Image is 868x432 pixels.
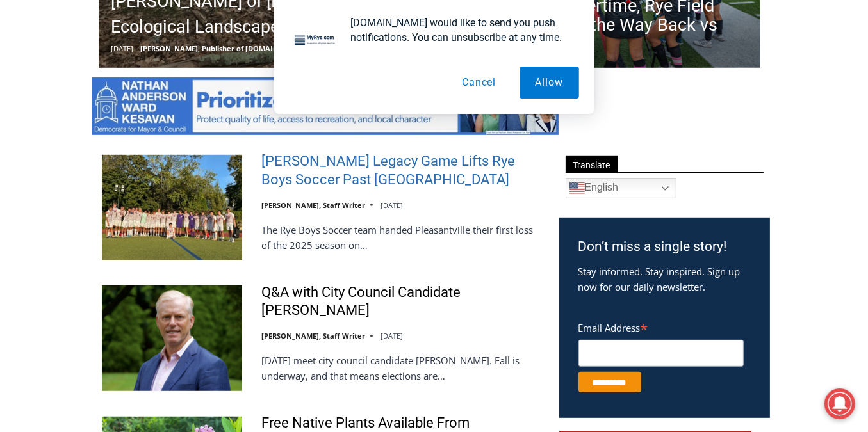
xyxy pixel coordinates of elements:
[261,222,543,253] p: The Rye Boys Soccer team handed Pleasantville their first loss of the 2025 season on…
[1,127,192,159] a: [PERSON_NAME] Read Sanctuary Fall Fest: [DATE]
[143,108,147,121] div: /
[10,129,170,158] h4: [PERSON_NAME] Read Sanctuary Fall Fest: [DATE]
[261,200,365,210] a: [PERSON_NAME], Staff Writer
[102,285,242,390] img: Q&A with City Council Candidate James Ward
[381,331,403,340] time: [DATE]
[381,200,403,210] time: [DATE]
[135,38,185,105] div: Co-sponsored by Westchester County Parks
[135,108,140,121] div: 1
[566,178,676,198] a: English
[290,15,341,67] img: notification icon
[1,1,127,127] img: s_800_29ca6ca9-f6cc-433c-a631-14f6620ca39b.jpeg
[102,155,242,260] img: Felix Wismer’s Legacy Game Lifts Rye Boys Soccer Past Pleasantville
[520,67,579,99] button: Allow
[150,108,156,121] div: 6
[578,237,751,257] h3: Don’t miss a single story!
[323,1,605,124] div: "The first chef I interviewed talked about coming to [GEOGRAPHIC_DATA] from [GEOGRAPHIC_DATA] in ...
[261,152,543,189] a: [PERSON_NAME] Legacy Game Lifts Rye Boys Soccer Past [GEOGRAPHIC_DATA]
[335,127,594,156] span: Intern @ [DOMAIN_NAME]
[308,124,621,159] a: Intern @ [DOMAIN_NAME]
[261,284,543,320] a: Q&A with City Council Candidate [PERSON_NAME]
[578,315,744,338] label: Email Address
[261,353,543,383] p: [DATE] meet city council candidate [PERSON_NAME]. Fall is underway, and that means elections are…
[566,156,618,173] span: Translate
[569,180,585,196] img: en
[341,15,579,45] div: [DOMAIN_NAME] would like to send you push notifications. You can unsubscribe at any time.
[446,67,512,99] button: Cancel
[261,331,365,340] a: [PERSON_NAME], Staff Writer
[578,264,751,294] p: Stay informed. Stay inspired. Sign up now for our daily newsletter.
